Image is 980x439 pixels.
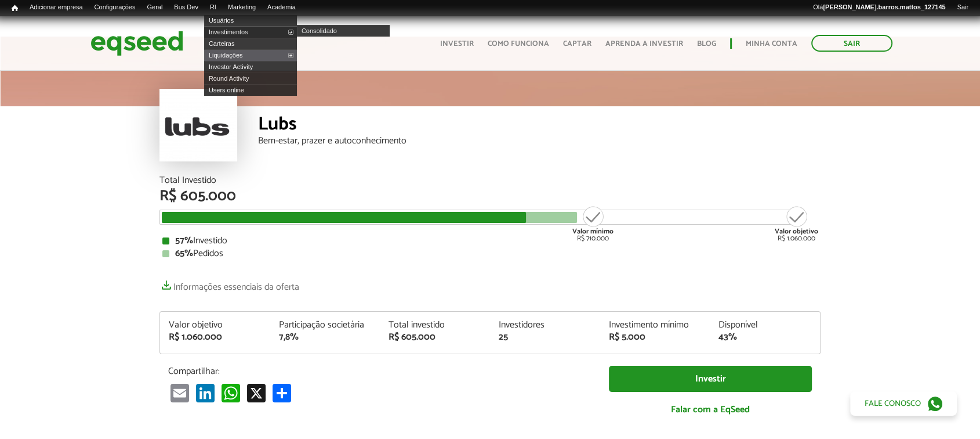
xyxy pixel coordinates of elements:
[807,3,951,12] a: Olá[PERSON_NAME].barros.mattos_127145
[245,383,268,402] a: X
[204,15,297,26] a: Usuários
[141,3,168,12] a: Geral
[697,40,716,48] a: Blog
[90,28,183,59] img: EqSeed
[270,383,293,402] a: Compartilhar
[168,366,591,377] p: Compartilhar:
[159,276,299,292] a: Informações essenciais da oferta
[775,205,818,242] div: R$ 1.060.000
[222,3,262,12] a: Marketing
[168,3,204,12] a: Bus Dev
[609,333,702,342] div: R$ 5.000
[89,3,141,12] a: Configurações
[279,321,372,330] div: Participação societária
[262,3,302,12] a: Academia
[162,236,818,246] div: Investido
[389,321,481,330] div: Total investido
[440,40,474,48] a: Investir
[159,176,821,185] div: Total Investido
[499,321,591,330] div: Investidores
[279,333,372,342] div: 7,8%
[609,321,702,330] div: Investimento mínimo
[571,205,615,242] div: R$ 710.000
[204,3,222,12] a: RI
[488,40,549,48] a: Como funciona
[563,40,591,48] a: Captar
[258,136,821,146] div: Bem-estar, prazer e autoconhecimento
[775,226,818,237] strong: Valor objetivo
[24,3,89,12] a: Adicionar empresa
[609,398,812,422] a: Falar com a EqSeed
[572,226,614,237] strong: Valor mínimo
[169,321,262,330] div: Valor objetivo
[499,333,591,342] div: 25
[811,35,892,52] a: Sair
[718,321,811,330] div: Disponível
[162,249,818,258] div: Pedidos
[823,3,945,10] strong: [PERSON_NAME].barros.mattos_127145
[850,391,957,416] a: Fale conosco
[951,3,974,12] a: Sair
[605,40,683,48] a: Aprenda a investir
[258,115,821,136] div: Lubs
[194,383,217,402] a: LinkedIn
[609,366,812,392] a: Investir
[159,189,821,204] div: R$ 605.000
[219,383,242,402] a: WhatsApp
[168,383,191,402] a: Email
[175,246,193,261] strong: 65%
[389,333,481,342] div: R$ 605.000
[746,40,797,48] a: Minha conta
[169,333,262,342] div: R$ 1.060.000
[718,333,811,342] div: 43%
[175,233,193,249] strong: 57%
[6,3,24,14] a: Início
[12,4,18,12] span: Início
